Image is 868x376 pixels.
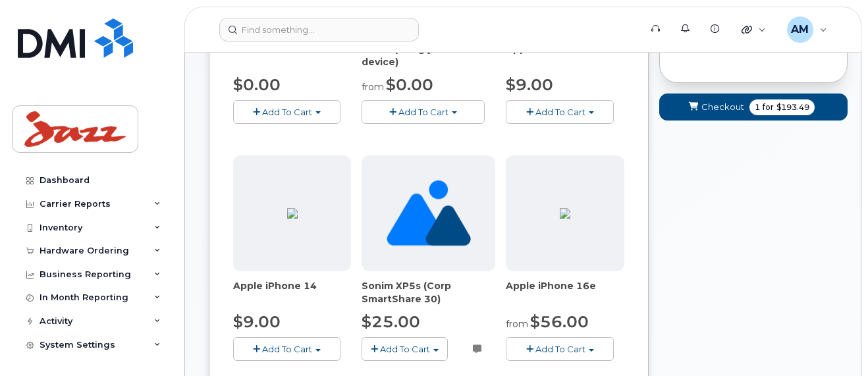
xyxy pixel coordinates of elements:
button: Add To Cart [506,100,613,123]
small: from [506,318,528,330]
span: Add To Cart [262,107,312,117]
span: Add To Cart [380,344,430,354]
div: Sonim XP5s (Corp SmartShare 30) [362,279,495,306]
img: BB80DA02-9C0E-4782-AB1B-B1D93CAC2204.png [560,208,570,219]
span: Add To Cart [262,344,312,354]
div: Apple iPhone 14 [233,279,351,306]
div: Angela Marr [778,16,836,43]
button: Checkout 1 for $193.49 [659,94,848,121]
span: $9.00 [233,312,281,331]
small: from [362,81,384,93]
button: Add To Cart [233,100,340,123]
button: Add To Cart [233,337,340,360]
span: Add To Cart [535,344,585,354]
span: $9.00 [506,75,553,94]
div: Quicklinks [732,16,775,43]
img: 6598ED92-4C32-42D3-A63C-95DFAC6CCF4E.png [287,208,298,219]
button: Add To Cart [362,337,448,360]
span: Checkout [701,101,744,113]
input: Find something... [219,18,419,41]
div: SIM Card - Multi 5G [233,42,351,68]
span: $0.00 [386,75,433,94]
span: Add To Cart [398,107,448,117]
span: $0.00 [233,75,281,94]
div: Apple iPhone 15 [506,42,624,68]
span: for [760,101,776,113]
button: Add To Cart [362,100,485,123]
div: Apple iPhone 16e [506,279,624,306]
span: Add To Cart [535,107,585,117]
span: $56.00 [530,312,589,331]
span: 1 [755,101,760,113]
div: BYOD (Bring your own device) [362,42,495,68]
span: AM [791,22,809,38]
img: no_image_found-2caef05468ed5679b831cfe6fc140e25e0c280774317ffc20a367ab7fd17291e.png [387,155,470,271]
span: $193.49 [776,101,809,113]
span: $25.00 [362,312,420,331]
button: Add To Cart [506,337,613,360]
